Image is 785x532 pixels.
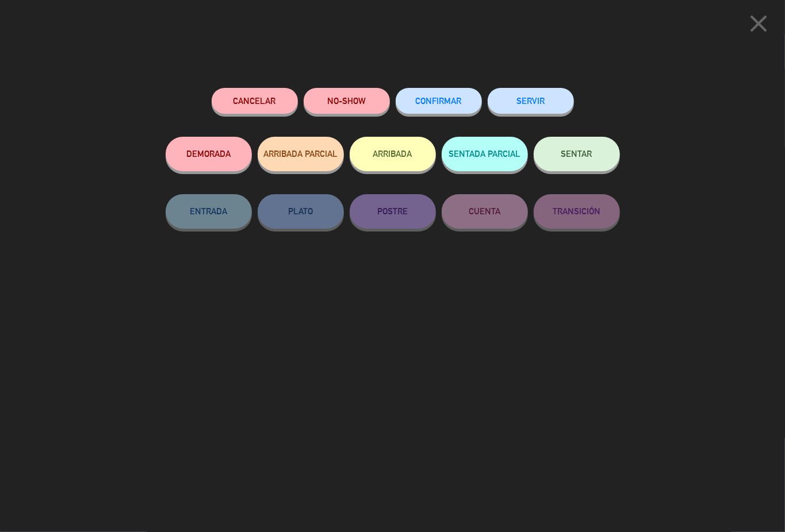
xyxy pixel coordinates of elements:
button: ARRIBADA [350,137,436,171]
button: CUENTA [442,194,528,229]
button: SENTAR [534,137,620,171]
button: NO-SHOW [304,88,390,114]
button: TRANSICIÓN [534,194,620,229]
span: CONFIRMAR [416,96,462,106]
i: close [744,9,773,38]
button: SENTADA PARCIAL [442,137,528,171]
button: POSTRE [350,194,436,229]
span: ARRIBADA PARCIAL [263,149,338,159]
button: PLATO [258,194,344,229]
button: ARRIBADA PARCIAL [258,137,344,171]
button: Cancelar [212,88,298,114]
span: SENTAR [561,149,592,159]
button: close [741,9,776,43]
button: ENTRADA [166,194,252,229]
button: SERVIR [488,88,574,114]
button: DEMORADA [166,137,252,171]
button: CONFIRMAR [396,88,482,114]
